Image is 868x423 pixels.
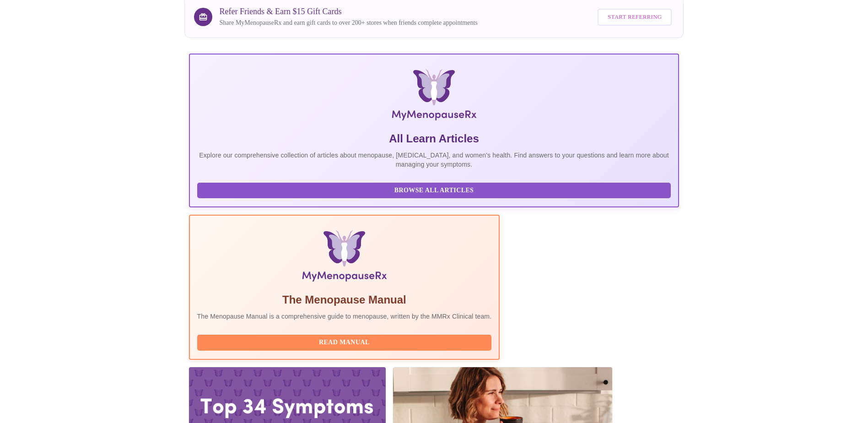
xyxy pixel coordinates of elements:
[206,185,662,196] span: Browse All Articles
[220,18,478,27] p: Share MyMenopauseRx and earn gift cards to over 200+ stores when friends complete appointments
[598,9,672,26] button: Start Referring
[197,151,671,169] p: Explore our comprehensive collection of articles about menopause, [MEDICAL_DATA], and women's hea...
[197,186,674,194] a: Browse All Articles
[595,4,674,30] a: Start Referring
[206,337,483,348] span: Read Manual
[197,131,671,146] h5: All Learn Articles
[197,335,492,351] button: Read Manual
[197,293,492,307] h5: The Menopause Manual
[244,230,445,285] img: Menopause Manual
[197,312,492,321] p: The Menopause Manual is a comprehensive guide to menopause, written by the MMRx Clinical team.
[197,183,671,199] button: Browse All Articles
[608,12,662,22] span: Start Referring
[220,7,478,16] h3: Refer Friends & Earn $15 Gift Cards
[271,69,598,124] img: MyMenopauseRx Logo
[197,338,494,346] a: Read Manual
